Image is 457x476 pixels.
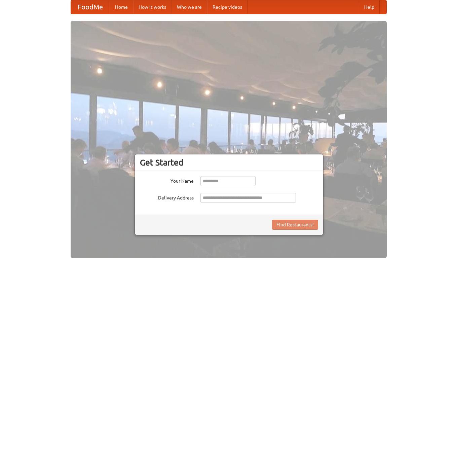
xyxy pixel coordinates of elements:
[359,0,380,14] a: Help
[71,0,110,14] a: FoodMe
[133,0,172,14] a: How it works
[272,220,318,230] button: Find Restaurants!
[207,0,247,14] a: Recipe videos
[140,176,194,184] label: Your Name
[172,0,207,14] a: Who we are
[140,193,194,201] label: Delivery Address
[110,0,133,14] a: Home
[140,157,318,168] h3: Get Started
